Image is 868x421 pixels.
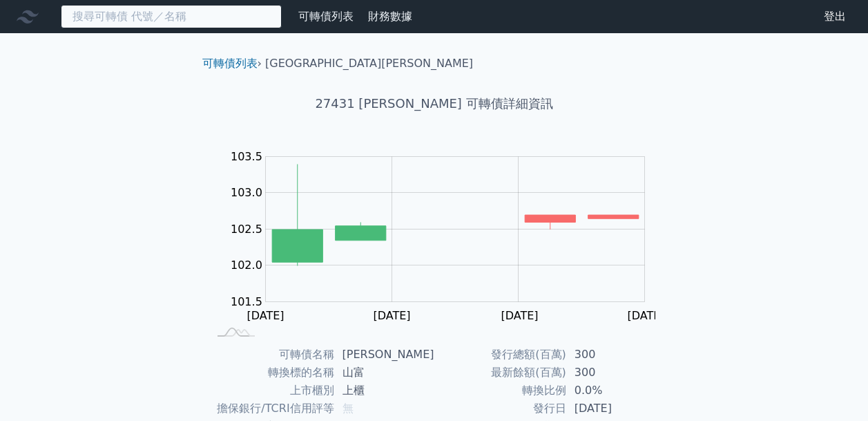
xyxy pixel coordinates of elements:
tspan: [DATE] [247,309,284,322]
td: [PERSON_NAME] [334,346,434,364]
a: 財務數據 [368,10,412,23]
li: [GEOGRAPHIC_DATA][PERSON_NAME] [265,55,473,72]
a: 登出 [813,6,857,28]
td: 轉換比例 [434,382,566,400]
td: 山富 [334,364,434,382]
input: 搜尋可轉債 代號／名稱 [61,5,282,28]
td: [DATE] [566,400,661,418]
a: 可轉債列表 [202,57,258,70]
tspan: 103.5 [231,150,262,163]
td: 300 [566,346,661,364]
tspan: 101.5 [231,295,262,308]
h1: 27431 [PERSON_NAME] 可轉債詳細資訊 [191,94,677,113]
a: 可轉債列表 [298,10,354,23]
td: 可轉債名稱 [208,346,334,364]
tspan: [DATE] [627,309,664,322]
td: 發行日 [434,400,566,418]
tspan: 103.0 [231,186,262,199]
td: 上櫃 [334,382,434,400]
g: Series [272,165,639,266]
span: 無 [343,402,354,415]
td: 轉換標的名稱 [208,364,334,382]
td: 上市櫃別 [208,382,334,400]
tspan: 102.5 [231,223,262,236]
td: 擔保銀行/TCRI信用評等 [208,400,334,418]
td: 發行總額(百萬) [434,346,566,364]
td: 0.0% [566,382,661,400]
td: 最新餘額(百萬) [434,364,566,382]
tspan: [DATE] [373,309,410,322]
tspan: [DATE] [501,309,538,322]
tspan: 102.0 [231,259,262,272]
li: › [202,55,262,72]
td: 300 [566,364,661,382]
g: Chart [223,150,665,322]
